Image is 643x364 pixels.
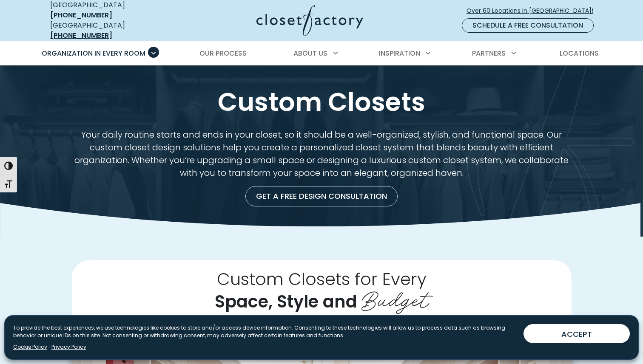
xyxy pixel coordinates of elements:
[42,48,145,58] span: Organization in Every Room
[245,186,398,206] a: Get a Free Design Consultation
[72,128,572,179] p: Your daily routine starts and ends in your closet, so it should be a well-organized, stylish, and...
[13,343,47,351] a: Cookie Policy
[215,290,357,313] span: Space, Style and
[467,6,600,15] span: Over 60 Locations in [GEOGRAPHIC_DATA]!
[217,267,427,291] span: Custom Closets for Every
[50,20,174,41] div: [GEOGRAPHIC_DATA]
[51,343,86,351] a: Privacy Policy
[50,10,112,20] a: [PHONE_NUMBER]
[524,324,630,343] button: ACCEPT
[466,3,600,18] a: Over 60 Locations in [GEOGRAPHIC_DATA]!
[48,86,595,118] h1: Custom Closets
[361,281,429,315] span: Budget
[256,5,363,36] img: Closet Factory Logo
[50,31,112,40] a: [PHONE_NUMBER]
[36,42,607,65] nav: Primary Menu
[462,18,594,33] a: Schedule a Free Consultation
[472,48,506,58] span: Partners
[560,48,599,58] span: Locations
[13,324,517,339] p: To provide the best experiences, we use technologies like cookies to store and/or access device i...
[379,48,420,58] span: Inspiration
[293,48,327,58] span: About Us
[199,48,247,58] span: Our Process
